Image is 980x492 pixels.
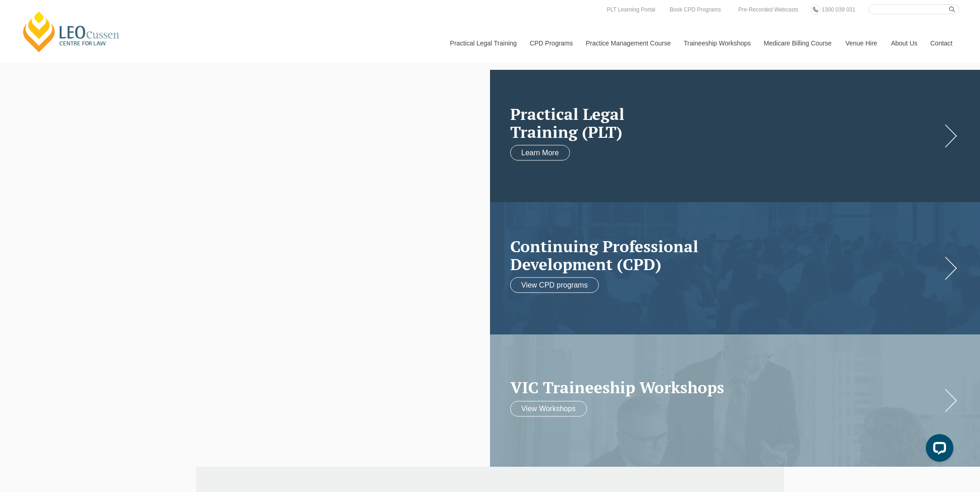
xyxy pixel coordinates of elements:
iframe: LiveChat chat widget [918,430,957,469]
a: Book CPD Programs [667,5,723,15]
a: Venue Hire [839,23,884,63]
a: Medicare Billing Course [757,23,839,63]
a: Traineeship Workshops [677,23,757,63]
a: Practical Legal Training [443,23,523,63]
a: [PERSON_NAME] Centre for Law [21,10,122,53]
span: 1300 039 031 [822,6,855,13]
a: Contact [924,23,959,63]
a: View Workshops [510,401,587,417]
a: Learn More [510,145,570,161]
a: Practice Management Course [579,23,677,63]
a: About Us [884,23,924,63]
a: PLT Learning Portal [604,5,658,15]
a: Practical LegalTraining (PLT) [510,105,941,141]
a: View CPD programs [510,277,599,293]
h2: Practical Legal Training (PLT) [510,105,941,141]
a: CPD Programs [523,23,579,63]
a: 1300 039 031 [819,5,857,15]
h2: Continuing Professional Development (CPD) [510,238,941,273]
a: VIC Traineeship Workshops [510,379,941,396]
a: Pre-Recorded Webcasts [736,5,801,15]
a: Continuing ProfessionalDevelopment (CPD) [510,238,941,273]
